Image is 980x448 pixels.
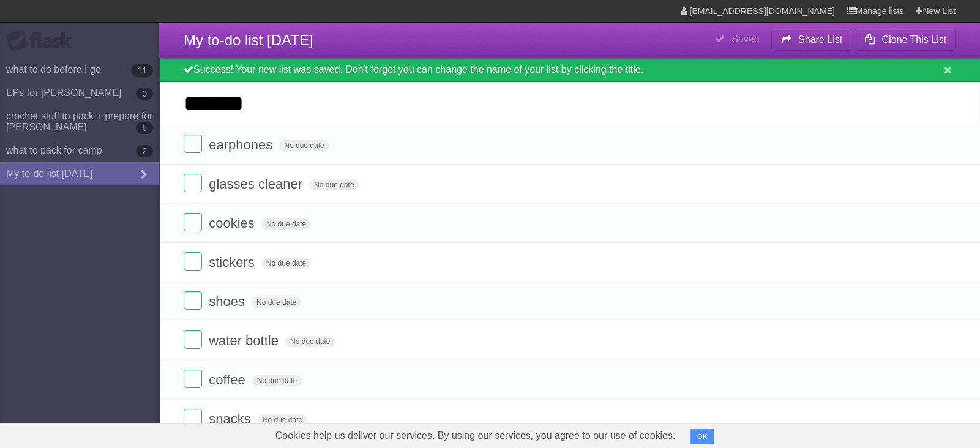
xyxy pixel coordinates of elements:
[263,424,688,448] span: Cookies help us deliver our services. By using our services, you agree to our use of cookies.
[881,34,946,45] b: Clone This List
[309,179,359,190] span: No due date
[136,88,153,100] b: 0
[209,215,258,231] span: cookies
[209,411,253,427] span: snacks
[136,122,153,134] b: 6
[209,137,275,152] span: earphones
[131,64,153,77] b: 11
[252,375,302,386] span: No due date
[184,330,202,349] label: Done
[184,135,202,153] label: Done
[184,370,202,388] label: Done
[159,58,980,82] div: Success! Your new list was saved. Don't forget you can change the name of your list by clicking t...
[771,29,852,51] button: Share List
[690,429,714,444] button: OK
[209,176,305,192] span: glasses cleaner
[136,145,153,157] b: 2
[209,372,249,387] span: coffee
[279,140,329,151] span: No due date
[261,218,311,230] span: No due date
[6,30,80,52] div: Flask
[261,258,311,269] span: No due date
[209,255,258,270] span: stickers
[731,34,759,44] b: Saved
[184,409,202,427] label: Done
[184,213,202,231] label: Done
[252,297,301,308] span: No due date
[258,414,307,425] span: No due date
[184,32,313,48] span: My to-do list [DATE]
[855,29,956,51] button: Clone This List
[209,333,282,348] span: water bottle
[184,252,202,271] label: Done
[285,336,335,347] span: No due date
[184,291,202,310] label: Done
[798,34,842,45] b: Share List
[209,294,248,309] span: shoes
[184,174,202,192] label: Done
